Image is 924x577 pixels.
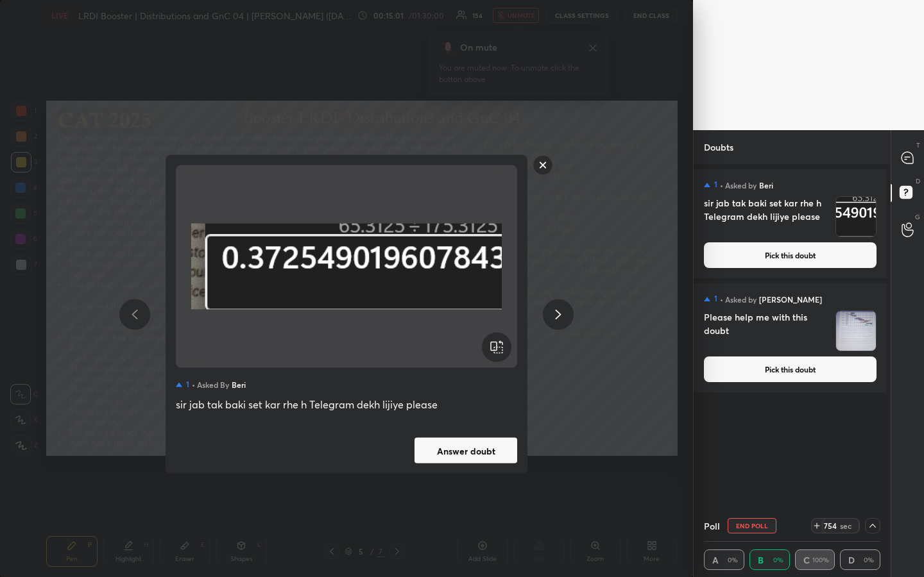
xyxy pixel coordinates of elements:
h4: Poll [704,519,720,533]
h5: • Asked by [720,180,757,191]
div: grid [694,164,887,511]
p: T [916,140,920,150]
p: G [915,212,920,222]
h5: • Asked by [720,294,757,305]
div: sir jab tak baki set kar rhe h Telegram dekh lijiye please [176,397,517,412]
img: 1759506209PVFZ4X.png [836,197,876,237]
button: Pick this doubt [704,356,877,382]
h4: Please help me with this doubt [704,310,830,351]
div: sec [838,521,853,531]
h5: Beri [232,378,246,392]
button: Answer doubt [415,438,517,464]
h5: 1 [714,180,717,190]
button: END POLL [728,518,776,533]
p: Doubts [694,130,744,164]
h5: [PERSON_NAME] [759,294,822,305]
button: Pick this doubt [704,242,877,268]
h5: • Asked by [192,378,229,392]
p: D [916,176,920,186]
img: 1759506209PVFZ4X.png [191,171,502,363]
h5: 1 [714,294,717,304]
img: 1759505724ZD2JQA.jpg [836,311,876,351]
h5: 1 [186,379,189,389]
h4: sir jab tak baki set kar rhe h Telegram dekh lijiye please [704,196,830,237]
div: 754 [823,521,838,531]
h5: Beri [759,180,773,191]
